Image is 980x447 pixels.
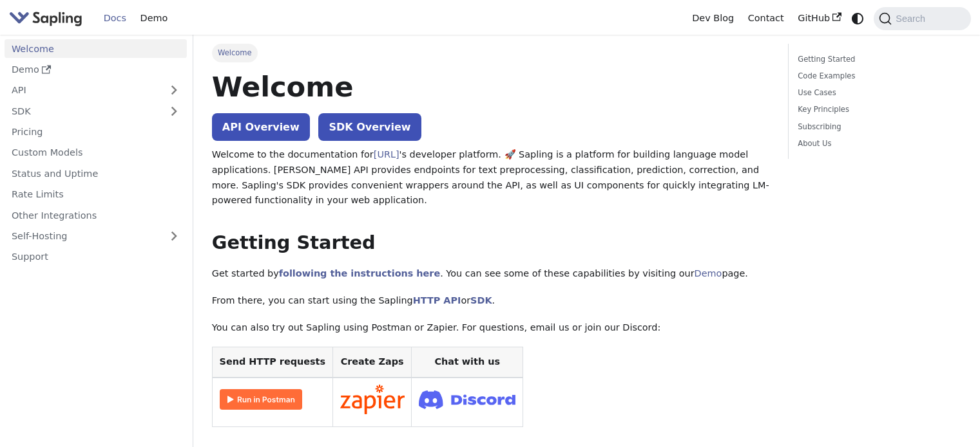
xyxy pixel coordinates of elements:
a: Getting Started [798,53,957,66]
a: Dev Blog [685,8,740,28]
a: API Overview [212,113,310,141]
a: Rate Limits [5,185,187,204]
nav: Breadcrumbs [212,44,769,62]
a: Pricing [5,123,187,141]
a: Demo [133,8,175,28]
th: Send HTTP requests [212,347,332,378]
a: Other Integrations [5,206,187,224]
span: Welcome [212,44,258,62]
a: [URL] [374,149,399,160]
a: SDK Overview [318,113,421,141]
img: Sapling.ai [9,9,82,28]
img: Run in Postman [220,389,302,410]
a: Sapling.aiSapling.ai [9,9,87,28]
a: Key Principles [798,104,957,116]
a: SDK [470,295,492,306]
button: Expand sidebar category 'SDK' [161,102,187,120]
a: Code Examples [798,70,957,82]
a: Demo [695,268,722,278]
a: HTTP API [413,295,461,306]
a: Status and Uptime [5,164,187,183]
a: About Us [798,138,957,150]
a: Contact [741,8,791,28]
h1: Welcome [212,69,769,104]
p: From there, you can start using the Sapling or . [212,293,769,309]
p: You can also try out Sapling using Postman or Zapier. For questions, email us or join our Discord: [212,320,769,336]
a: Docs [97,8,133,28]
p: Get started by . You can see some of these capabilities by visiting our page. [212,266,769,282]
a: Custom Models [5,143,187,162]
a: GitHub [791,8,848,28]
a: Self-Hosting [5,227,187,246]
a: Use Cases [798,87,957,99]
a: Subscribing [798,121,957,133]
a: Support [5,248,187,266]
a: Welcome [5,39,187,58]
th: Create Zaps [332,347,412,378]
p: Welcome to the documentation for 's developer platform. 🚀 Sapling is a platform for building lang... [212,147,769,208]
a: API [5,81,161,100]
a: Demo [5,60,187,79]
h2: Getting Started [212,232,769,255]
a: following the instructions here [279,268,440,278]
button: Search (Command+K) [874,7,970,30]
button: Switch between dark and light mode (currently system mode) [849,9,867,28]
button: Expand sidebar category 'API' [161,81,187,100]
a: SDK [5,102,161,120]
th: Chat with us [412,347,523,378]
img: Join Discord [419,387,515,413]
img: Connect in Zapier [340,385,405,414]
span: Search [892,14,933,24]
